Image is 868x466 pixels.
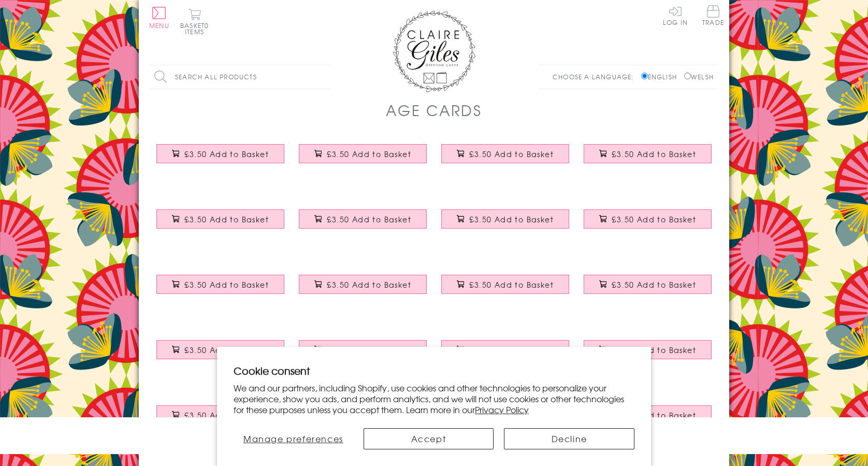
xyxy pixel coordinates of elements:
button: Accept [364,428,494,449]
a: Birthday Card, Pink Heart, Happy 50th Birthday, fabric butterfly Embellished £3.50 Add to Basket [149,398,292,442]
img: Claire Giles Greetings Cards [393,10,475,92]
a: Birthday Card, Pink Hearts, Happy 18th Birthday, fabric butterfly Embellished £3.50 Add to Basket [434,267,576,312]
label: English [641,72,682,81]
span: £3.50 Add to Basket [469,345,554,355]
a: Birthday Card, Age 15 Girl, Happy 15th Birthday, fabric butterfly embellished £3.50 Add to Basket [576,136,719,181]
span: Trade [702,5,724,25]
button: £3.50 Add to Basket [584,340,712,359]
button: £3.50 Add to Basket [584,275,712,294]
input: Search all products [149,65,330,89]
button: £3.50 Add to Basket [441,209,570,229]
a: Birthday Card, Blue Star, Happy 30th Birthday, Embellished with a padded star £3.50 Add to Basket [434,332,576,377]
button: £3.50 Add to Basket [156,275,285,294]
input: English [641,73,648,79]
button: £3.50 Add to Basket [441,144,570,163]
span: £3.50 Add to Basket [184,410,269,420]
a: Birthday Card, Blue Star, Happy 18th Birthday, Embellished with a padded star £3.50 Add to Basket [576,267,719,312]
button: Basket0 items [180,8,209,35]
a: Birthday Card, Pink Star, Happy 30th Birthday, Embellished with a padded star £3.50 Add to Basket [292,332,434,377]
span: £3.50 Add to Basket [184,345,269,355]
span: £3.50 Add to Basket [184,214,269,224]
a: Birthday Card, Age 14 Girl, happy 14th Birthday, Embellished with a padded star £3.50 Add to Basket [434,136,576,181]
span: £3.50 Add to Basket [327,345,411,355]
label: Welsh [684,72,714,81]
button: £3.50 Add to Basket [584,144,712,163]
p: We and our partners, including Shopify, use cookies and other technologies to personalize your ex... [234,383,634,415]
button: £3.50 Add to Basket [299,340,427,359]
a: Birthday Card, Age 13 Girl, Happy 13th Birthday, Embellished with a padded star £3.50 Add to Basket [149,136,292,181]
span: £3.50 Add to Basket [327,214,411,224]
a: Birthday Card, Age 18 Girl, Happy 18th Birthday, Embellished with a padded star £3.50 Add to Basket [149,267,292,312]
a: Birthday Card, Pink Stars, 21 today, Embellished with a shiny padded star £3.50 Add to Basket [149,332,292,377]
input: Welsh [684,73,691,79]
a: Privacy Policy [475,403,529,416]
input: Search [320,65,330,89]
span: £3.50 Add to Basket [612,345,696,355]
button: £3.50 Add to Basket [299,209,427,229]
span: £3.50 Add to Basket [612,279,696,290]
button: £3.50 Add to Basket [441,340,570,359]
button: £3.50 Add to Basket [156,405,285,425]
a: Birthday Card, Pink Heart, Happy 40th Birthday, fabric butterfly Embellished £3.50 Add to Basket [576,332,719,377]
a: Birthday Card, Age 15 Boy, Happy 15th Birthday, Embellished with a padded star £3.50 Add to Basket [149,202,292,246]
a: Log In [663,5,688,25]
a: Birthday Card, Age 13 Boy, Happy 13th Birthday, Embellished with a padded star £3.50 Add to Basket [292,136,434,181]
span: £3.50 Add to Basket [184,279,269,290]
a: Birthday Card, Age 16 Boy, Happy 16th Birthday, Embellished with a padded star £3.50 Add to Basket [434,202,576,246]
span: £3.50 Add to Basket [469,149,554,159]
h1: Age Cards [386,100,482,121]
span: £3.50 Add to Basket [184,149,269,159]
button: Manage preferences [234,428,353,449]
button: £3.50 Add to Basket [299,144,427,163]
button: £3.50 Add to Basket [584,209,712,229]
a: Birthday Card, Age 16 Girl, Happy 16th Birthday, Embellished with a padded star £3.50 Add to Basket [292,202,434,246]
span: £3.50 Add to Basket [469,279,554,290]
button: £3.50 Add to Basket [299,275,427,294]
button: Menu [149,7,169,29]
span: £3.50 Add to Basket [469,214,554,224]
span: £3.50 Add to Basket [612,214,696,224]
button: £3.50 Add to Basket [156,209,285,229]
span: Manage preferences [243,432,343,445]
button: Decline [504,428,634,449]
span: £3.50 Add to Basket [327,279,411,290]
button: £3.50 Add to Basket [441,275,570,294]
h2: Cookie consent [234,363,634,378]
a: Birthday Card, Age 17 Boy, Happy 17th Birthday, Embellished with a padded star £3.50 Add to Basket [576,202,719,246]
p: Choose a language: [553,72,639,81]
span: £3.50 Add to Basket [327,149,411,159]
button: £3.50 Add to Basket [156,340,285,359]
a: Trade [702,5,724,27]
button: £3.50 Add to Basket [156,144,285,163]
span: Menu [149,21,169,30]
a: Birthday Card, Age 18 Boy, Happy 18th Birthday, Embellished with a padded star £3.50 Add to Basket [292,267,434,312]
span: £3.50 Add to Basket [612,149,696,159]
span: 0 items [185,21,209,36]
span: £3.50 Add to Basket [612,410,696,420]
